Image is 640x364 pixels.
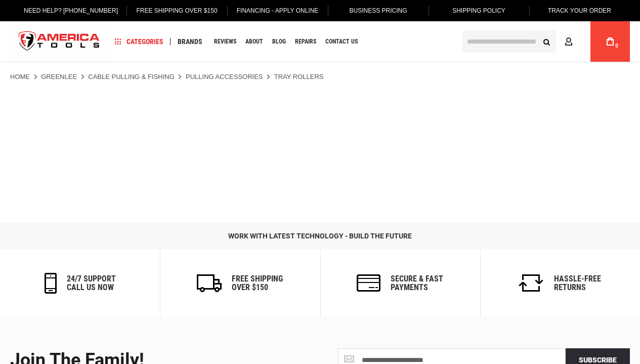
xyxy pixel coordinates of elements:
a: Categories [110,35,168,49]
a: 0 [601,21,620,62]
a: Contact Us [321,35,362,49]
h6: 24/7 support call us now [67,274,116,292]
span: 0 [615,43,618,49]
span: Categories [115,38,163,45]
h6: Free Shipping Over $150 [232,274,283,292]
a: Brands [173,35,207,49]
span: Subscribe [579,356,617,364]
a: Repairs [290,35,321,49]
a: GREENLEE [41,72,77,82]
span: Repairs [295,38,316,45]
strong: Tray Rollers [274,73,324,80]
a: store logo [10,23,108,61]
img: America Tools [10,23,108,61]
span: Contact Us [325,38,358,45]
h6: Hassle-Free Returns [554,274,601,292]
a: Blog [268,35,290,49]
span: About [245,38,263,45]
span: Blog [272,38,286,45]
a: Home [10,72,30,82]
span: Reviews [214,38,236,45]
a: About [241,35,268,49]
a: Cable Pulling & Fishing [88,72,175,82]
span: Shipping Policy [452,7,505,14]
h6: secure & fast payments [391,274,443,292]
a: Pulling Accessories [186,72,263,82]
span: Brands [178,38,202,45]
button: Search [537,32,556,51]
a: Reviews [209,35,241,49]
